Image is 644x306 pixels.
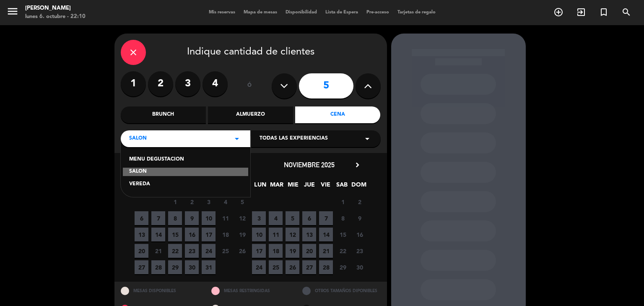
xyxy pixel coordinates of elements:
[232,134,242,144] i: arrow_drop_down
[353,244,366,258] span: 23
[302,180,316,194] span: JUE
[321,10,362,15] span: Lista de Espera
[252,228,266,241] span: 10
[269,260,283,274] span: 25
[296,282,387,300] div: OTROS TAMAÑOS DIPONIBLES
[286,180,300,194] span: MIE
[121,71,146,96] label: 1
[235,195,249,209] span: 5
[6,5,19,18] i: menu
[269,244,283,258] span: 18
[286,211,299,225] span: 5
[129,135,147,143] span: SALON
[135,211,148,225] span: 6
[302,211,316,225] span: 6
[151,244,165,258] span: 21
[218,195,232,209] span: 4
[202,228,216,241] span: 17
[218,228,232,241] span: 18
[123,168,248,176] div: SALON
[202,195,216,209] span: 3
[185,211,199,225] span: 9
[168,195,182,209] span: 1
[336,211,350,225] span: 8
[218,211,232,225] span: 11
[621,7,631,17] i: search
[236,71,263,101] div: ó
[25,4,86,13] div: [PERSON_NAME]
[319,260,333,274] span: 28
[135,244,148,258] span: 20
[286,244,299,258] span: 19
[218,244,232,258] span: 25
[252,244,266,258] span: 17
[185,260,199,274] span: 30
[175,71,200,96] label: 3
[319,211,333,225] span: 7
[205,10,239,15] span: Mis reservas
[286,228,299,241] span: 12
[202,211,216,225] span: 10
[335,180,349,194] span: SAB
[151,260,165,274] span: 28
[203,71,228,96] label: 4
[239,10,281,15] span: Mapa de mesas
[135,228,148,241] span: 13
[353,260,366,274] span: 30
[129,180,242,189] div: VEREDA
[235,228,249,241] span: 19
[202,260,216,274] span: 31
[128,47,138,57] i: close
[362,10,393,15] span: Pre-acceso
[302,228,316,241] span: 13
[553,7,563,17] i: add_circle_outline
[260,135,328,143] span: Todas las experiencias
[252,260,266,274] span: 24
[302,260,316,274] span: 27
[286,260,299,274] span: 26
[168,244,182,258] span: 22
[269,228,283,241] span: 11
[253,180,267,194] span: LUN
[319,228,333,241] span: 14
[351,180,365,194] span: DOM
[336,228,350,241] span: 15
[208,106,293,123] div: Almuerzo
[362,134,372,144] i: arrow_drop_down
[235,211,249,225] span: 12
[168,228,182,241] span: 15
[151,211,165,225] span: 7
[281,10,321,15] span: Disponibilidad
[148,71,173,96] label: 2
[185,195,199,209] span: 2
[336,260,350,274] span: 29
[353,228,366,241] span: 16
[235,244,249,258] span: 26
[353,161,362,169] i: chevron_right
[353,211,366,225] span: 9
[302,244,316,258] span: 20
[185,244,199,258] span: 23
[319,244,333,258] span: 21
[129,156,242,164] div: MENU DEGUSTACION
[270,180,283,194] span: MAR
[269,211,283,225] span: 4
[319,180,332,194] span: VIE
[168,211,182,225] span: 8
[393,10,440,15] span: Tarjetas de regalo
[576,7,586,17] i: exit_to_app
[252,211,266,225] span: 3
[284,161,335,169] span: noviembre 2025
[168,260,182,274] span: 29
[202,244,216,258] span: 24
[336,195,350,209] span: 1
[599,7,609,17] i: turned_in_not
[151,228,165,241] span: 14
[353,195,366,209] span: 2
[114,282,205,300] div: MESAS DISPONIBLES
[295,106,380,123] div: Cena
[336,244,350,258] span: 22
[185,228,199,241] span: 16
[121,106,206,123] div: Brunch
[25,13,86,21] div: lunes 6. octubre - 22:10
